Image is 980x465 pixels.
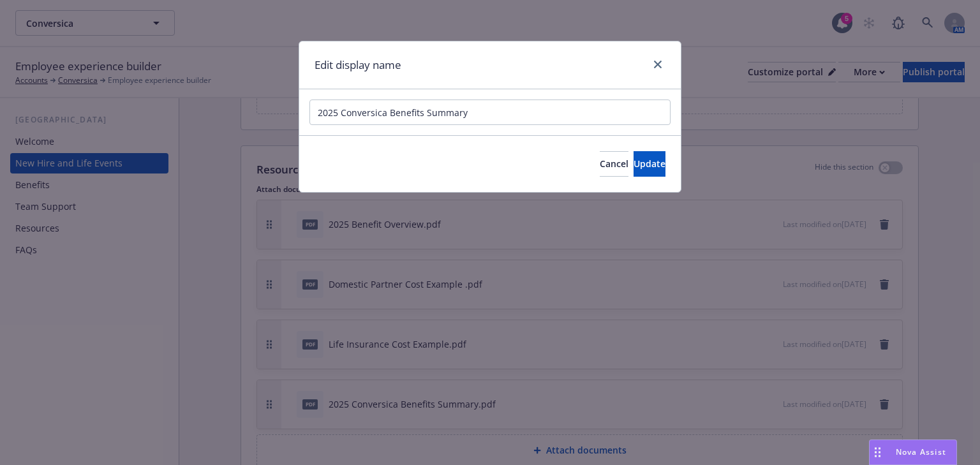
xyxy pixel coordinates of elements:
button: Update [634,151,665,177]
h1: Edit display name [315,57,401,73]
div: Drag to move [870,440,886,464]
span: Cancel [600,158,628,170]
span: Update [634,158,665,170]
button: Nova Assist [869,439,957,465]
button: Cancel [600,151,628,177]
a: close [650,57,665,72]
span: Nova Assist [896,447,946,457]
